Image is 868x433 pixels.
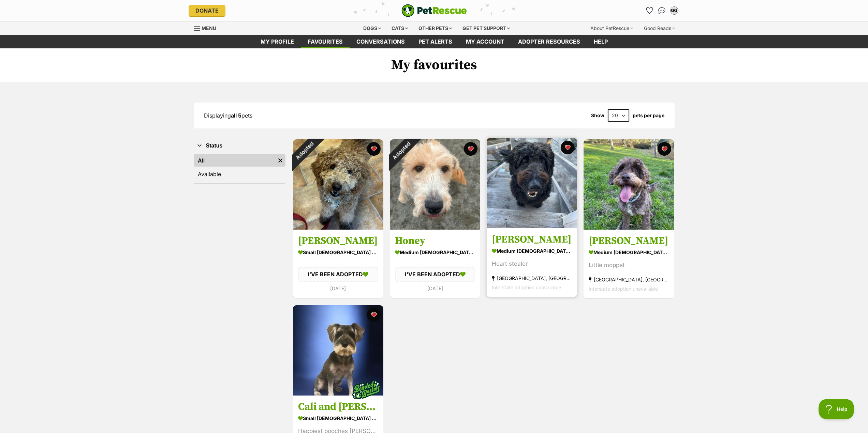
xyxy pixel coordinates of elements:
div: medium [DEMOGRAPHIC_DATA] Dog [589,248,669,258]
img: Milo Russelton [584,139,674,230]
img: Bodhi Quinnell [487,138,577,228]
div: medium [DEMOGRAPHIC_DATA] Dog [492,246,572,256]
div: Adopted [284,130,324,171]
a: My profile [254,35,301,48]
div: Little moppet [589,261,669,270]
span: Show [591,113,604,118]
div: I'VE BEEN ADOPTED [298,267,378,282]
div: [GEOGRAPHIC_DATA], [GEOGRAPHIC_DATA] [589,275,669,284]
div: medium [DEMOGRAPHIC_DATA] Dog [395,248,475,258]
span: Interstate adoption unavailable [589,286,658,292]
button: favourite [367,142,381,156]
button: favourite [464,142,477,156]
img: logo-e224e6f780fb5917bec1dbf3a21bbac754714ae5b6737aabdf751b685950b380.svg [401,4,467,17]
h3: [PERSON_NAME] [298,235,378,248]
div: Status [194,153,285,183]
a: All [194,154,275,167]
a: Help [587,35,615,48]
a: Favourites [301,35,350,48]
div: Dogs [358,21,386,35]
a: PetRescue [401,4,467,17]
h3: Honey [395,235,475,248]
div: Adopted [381,130,421,171]
div: [DATE] [395,284,475,293]
a: [PERSON_NAME] medium [DEMOGRAPHIC_DATA] Dog Heart stealer [GEOGRAPHIC_DATA], [GEOGRAPHIC_DATA] In... [487,228,577,297]
a: [PERSON_NAME] medium [DEMOGRAPHIC_DATA] Dog Little moppet [GEOGRAPHIC_DATA], [GEOGRAPHIC_DATA] In... [584,230,674,299]
a: My account [459,35,511,48]
a: Adopted [293,224,383,231]
a: Favourites [644,5,655,16]
h3: [PERSON_NAME] [589,235,669,248]
a: Conversations [657,5,667,16]
button: favourite [658,142,671,156]
img: Cali and Theo [293,305,383,396]
div: Other pets [414,21,457,35]
strong: all 5 [231,112,241,119]
div: Cats [387,21,413,35]
button: favourite [561,141,574,154]
a: Available [194,168,285,180]
h3: [PERSON_NAME] [492,233,572,246]
div: small [DEMOGRAPHIC_DATA] Dog [298,413,378,423]
a: Remove filter [275,154,285,167]
img: Bailey [293,139,383,230]
span: Menu [202,25,216,31]
iframe: Help Scout Beacon - Open [819,399,854,419]
div: Good Reads [639,21,680,35]
div: [GEOGRAPHIC_DATA], [GEOGRAPHIC_DATA] [492,274,572,283]
a: Adopter resources [511,35,587,48]
label: pets per page [633,113,664,118]
a: Menu [194,21,221,34]
span: Displaying pets [204,112,252,119]
a: Donate [189,5,225,16]
div: Heart stealer [492,260,572,269]
div: About PetRescue [586,21,638,35]
ul: Account quick links [644,5,680,16]
div: small [DEMOGRAPHIC_DATA] Dog [298,248,378,258]
a: Adopted [390,224,480,231]
img: Honey [390,139,480,230]
h3: Cali and [PERSON_NAME] [298,400,378,413]
div: I'VE BEEN ADOPTED [395,267,475,282]
div: [DATE] [298,284,378,293]
div: Get pet support [458,21,515,35]
img: bonded besties [349,373,383,407]
span: Interstate adoption unavailable [492,285,561,291]
button: My account [669,5,680,16]
a: [PERSON_NAME] small [DEMOGRAPHIC_DATA] Dog I'VE BEEN ADOPTED [DATE] favourite [293,230,383,298]
a: Pet alerts [412,35,459,48]
div: GG [671,7,678,14]
a: Honey medium [DEMOGRAPHIC_DATA] Dog I'VE BEEN ADOPTED [DATE] favourite [390,230,480,298]
a: conversations [350,35,412,48]
button: favourite [367,308,381,322]
button: Status [194,141,285,150]
img: chat-41dd97257d64d25036548639549fe6c8038ab92f7586957e7f3b1b290dea8141.svg [658,7,665,14]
